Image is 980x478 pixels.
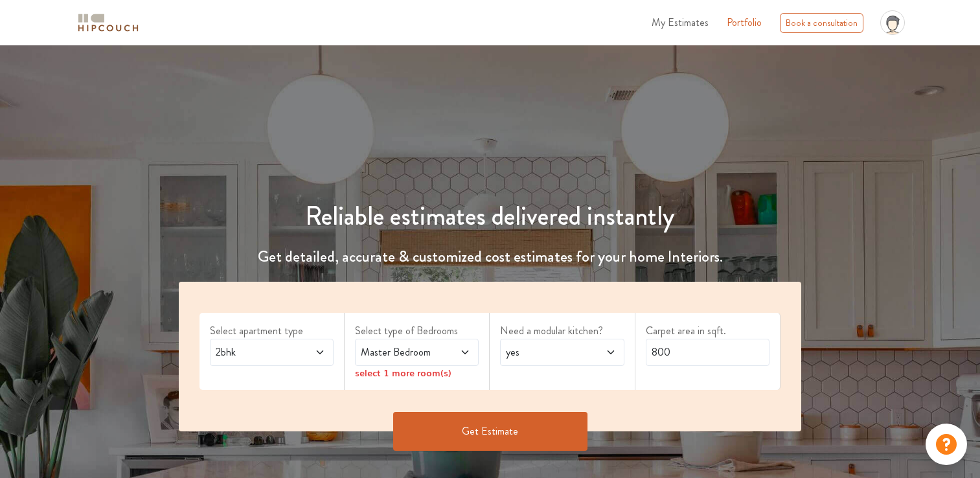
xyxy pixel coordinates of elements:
[213,345,297,360] span: 2bhk
[355,323,479,339] label: Select type of Bedrooms
[76,8,141,38] span: logo-horizontal.svg
[727,15,762,30] a: Portfolio
[780,13,863,33] div: Book a consultation
[210,323,334,339] label: Select apartment type
[652,15,709,30] span: My Estimates
[646,339,769,366] input: Enter area sqft
[500,323,624,339] label: Need a modular kitchen?
[355,366,479,380] div: select 1 more room(s)
[76,12,141,34] img: logo-horizontal.svg
[171,201,809,232] h1: Reliable estimates delivered instantly
[393,412,587,451] button: Get Estimate
[358,345,442,360] span: Master Bedroom
[646,323,769,339] label: Carpet area in sqft.
[171,247,809,266] h4: Get detailed, accurate & customized cost estimates for your home Interiors.
[503,345,587,360] span: yes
